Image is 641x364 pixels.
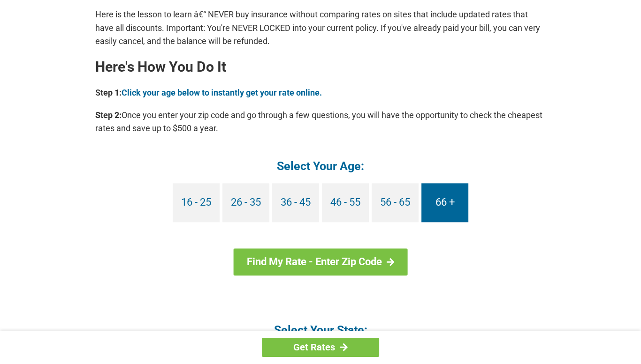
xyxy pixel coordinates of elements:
a: 26 - 35 [222,183,269,222]
a: Find My Rate - Enter Zip Code [234,248,408,275]
a: 36 - 45 [272,183,319,222]
b: Step 1: [95,88,122,97]
h4: Select Your Age: [95,158,546,174]
p: Here is the lesson to learn â€“ NEVER buy insurance without comparing rates on sites that include... [95,8,546,47]
a: 16 - 25 [173,183,220,222]
a: 56 - 65 [372,183,419,222]
h4: Select Your State: [95,322,546,338]
a: 66 + [421,183,468,222]
h2: Here's How You Do It [95,59,546,74]
b: Step 2: [95,110,122,120]
a: 46 - 55 [322,183,369,222]
p: Once you enter your zip code and go through a few questions, you will have the opportunity to che... [95,109,546,135]
a: Get Rates [262,338,379,357]
a: Click your age below to instantly get your rate online. [122,88,322,97]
